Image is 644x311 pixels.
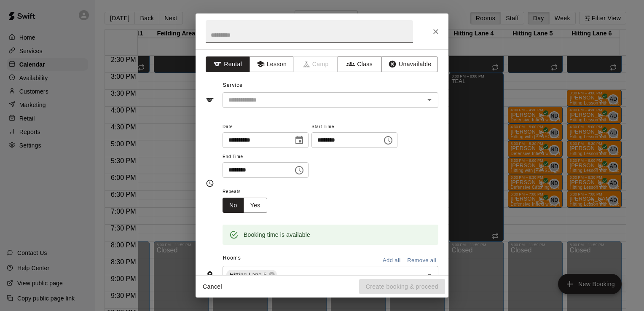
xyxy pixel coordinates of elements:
[428,24,443,39] button: Close
[206,179,214,188] svg: Timing
[311,121,397,133] span: Start Time
[405,254,438,267] button: Remove all
[381,56,438,72] button: Unavailable
[291,132,308,149] button: Choose date, selected date is Oct 17, 2025
[294,56,338,72] span: Camps can only be created in the Services page
[199,279,226,295] button: Cancel
[223,151,309,163] span: End Time
[338,56,382,72] button: Class
[226,270,277,280] div: Hitting Lane 5
[206,96,214,104] svg: Service
[424,94,435,106] button: Open
[223,198,244,213] button: No
[223,198,267,213] div: outlined button group
[250,56,294,72] button: Lesson
[223,255,241,261] span: Rooms
[223,82,243,88] span: Service
[380,132,397,149] button: Choose time, selected time is 7:15 PM
[223,121,309,133] span: Date
[291,162,308,179] button: Choose time, selected time is 8:00 PM
[206,271,214,279] svg: Rooms
[244,198,267,213] button: Yes
[378,254,405,267] button: Add all
[226,271,270,279] span: Hitting Lane 5
[244,227,310,242] div: Booking time is available
[223,186,274,198] span: Repeats
[424,269,435,281] button: Open
[206,56,250,72] button: Rental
